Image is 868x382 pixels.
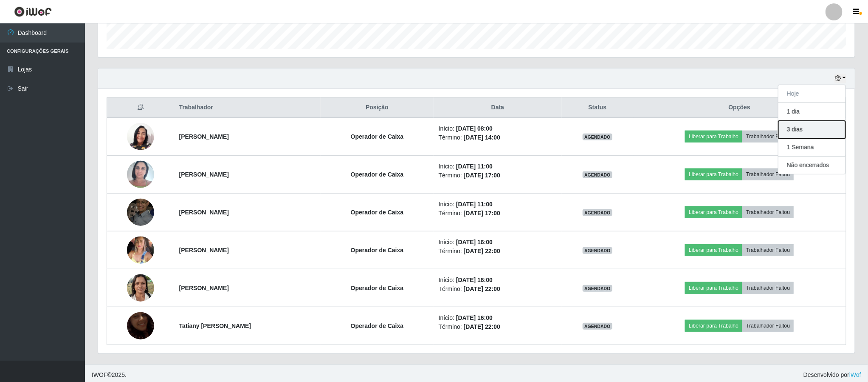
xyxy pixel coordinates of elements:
li: Início: [439,124,557,133]
button: Trabalhador Faltou [742,206,794,218]
strong: Operador de Caixa [351,171,404,178]
time: [DATE] 22:00 [464,285,500,292]
img: 1726147029162.jpeg [127,232,154,268]
time: [DATE] 16:00 [456,239,493,245]
li: Início: [439,276,557,285]
li: Início: [439,200,557,209]
img: 1720809249319.jpeg [127,270,154,306]
li: Término: [439,209,557,218]
li: Término: [439,285,557,294]
span: IWOF [92,371,107,378]
span: © 2025 . [92,371,127,379]
strong: Tatiany [PERSON_NAME] [179,322,251,329]
button: 1 Semana [778,139,845,157]
button: Liberar para Trabalho [685,206,742,218]
img: 1750686555733.jpeg [127,123,154,150]
time: [DATE] 22:00 [464,323,500,330]
th: Trabalhador [174,98,321,118]
strong: Operador de Caixa [351,133,404,140]
time: [DATE] 16:00 [456,314,493,321]
li: Término: [439,247,557,256]
button: Trabalhador Faltou [742,244,794,256]
span: AGENDADO [583,171,612,178]
a: iWof [849,371,861,378]
time: [DATE] 16:00 [456,277,493,283]
time: [DATE] 22:00 [464,248,500,254]
button: Liberar para Trabalho [685,131,742,143]
button: 1 dia [778,103,845,121]
li: Término: [439,171,557,180]
li: Início: [439,162,557,171]
img: 1655477118165.jpeg [127,194,154,230]
button: Trabalhador Faltou [742,168,794,180]
th: Opções [633,98,846,118]
time: [DATE] 17:00 [464,210,500,217]
strong: Operador de Caixa [351,247,404,254]
th: Posição [321,98,433,118]
time: [DATE] 14:00 [464,134,500,141]
button: 3 dias [778,121,845,139]
strong: [PERSON_NAME] [179,247,229,254]
li: Início: [439,238,557,247]
span: AGENDADO [583,285,612,292]
button: Liberar para Trabalho [685,320,742,332]
button: Liberar para Trabalho [685,282,742,294]
span: Desenvolvido por [803,371,861,379]
time: [DATE] 11:00 [456,201,493,208]
span: AGENDADO [583,323,612,330]
button: Trabalhador Faltou [742,320,794,332]
strong: Operador de Caixa [351,322,404,329]
button: Liberar para Trabalho [685,244,742,256]
strong: [PERSON_NAME] [179,133,229,140]
strong: [PERSON_NAME] [179,209,229,216]
button: Liberar para Trabalho [685,168,742,180]
button: Trabalhador Faltou [742,282,794,294]
strong: Operador de Caixa [351,285,404,291]
th: Data [434,98,562,118]
li: Início: [439,314,557,322]
button: Hoje [778,85,845,103]
span: AGENDADO [583,134,612,140]
button: Não encerrados [778,157,845,174]
strong: [PERSON_NAME] [179,171,229,178]
li: Término: [439,133,557,142]
img: 1705690307767.jpeg [127,156,154,192]
time: [DATE] 08:00 [456,125,493,132]
strong: Operador de Caixa [351,209,404,216]
time: [DATE] 11:00 [456,163,493,170]
span: AGENDADO [583,247,612,254]
strong: [PERSON_NAME] [179,285,229,291]
span: AGENDADO [583,209,612,216]
img: CoreUI Logo [14,6,52,17]
th: Status [562,98,633,118]
img: 1721152880470.jpeg [127,302,154,350]
li: Término: [439,322,557,331]
time: [DATE] 17:00 [464,172,500,179]
button: Trabalhador Faltou [742,131,794,143]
